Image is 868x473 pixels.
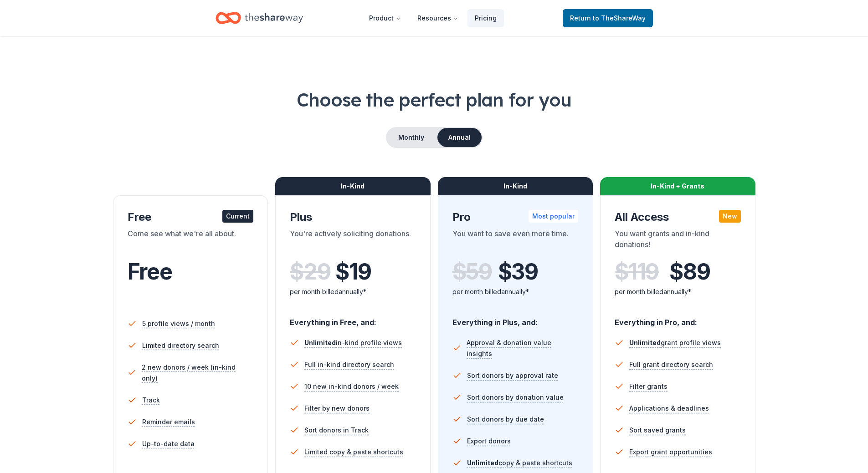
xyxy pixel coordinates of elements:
span: Up-to-date data [142,438,195,449]
span: to TheShareWay [593,14,646,22]
span: Sort donors by donation value [467,392,564,403]
button: Annual [437,128,482,147]
a: Home [216,7,303,29]
span: $ 19 [335,259,371,285]
button: Resources [410,9,466,27]
div: Current [222,210,253,223]
span: Full grant directory search [629,359,713,370]
span: Limited directory search [142,340,219,351]
span: 5 profile views / month [142,318,215,329]
div: Most popular [529,210,578,223]
span: Unlimited [629,339,661,346]
span: Filter grants [629,381,668,392]
span: $ 89 [669,259,710,285]
div: You're actively soliciting donations. [290,228,416,254]
div: New [719,210,741,223]
span: 2 new donors / week (in-kind only) [142,362,253,384]
span: Export grant opportunities [629,447,712,458]
span: Export donors [467,436,511,447]
span: Sort donors by approval rate [467,370,558,381]
div: Free [128,210,254,224]
nav: Main [362,7,504,29]
div: Come see what we're all about. [128,228,254,254]
span: copy & paste shortcuts [467,459,572,467]
span: Applications & deadlines [629,403,709,414]
div: All Access [615,210,741,224]
div: Everything in Plus, and: [452,309,579,328]
h1: Choose the perfect plan for you [36,87,832,112]
span: Return [570,13,646,24]
div: You want grants and in-kind donations! [615,228,741,254]
span: Reminder emails [142,417,195,427]
span: $ 39 [498,259,538,285]
span: Limited copy & paste shortcuts [304,447,403,458]
div: In-Kind + Grants [600,177,755,195]
span: Track [142,395,160,406]
div: In-Kind [275,177,431,195]
span: grant profile views [629,339,721,346]
span: Unlimited [467,459,498,467]
a: Pricing [467,9,504,27]
div: Pro [452,210,579,224]
span: 10 new in-kind donors / week [304,381,399,392]
span: Sort donors in Track [304,425,369,436]
button: Product [362,9,408,27]
div: Plus [290,210,416,224]
span: Sort donors by due date [467,414,544,425]
div: You want to save even more time. [452,228,579,254]
span: Approval & donation value insights [467,337,578,359]
div: In-Kind [438,177,593,195]
span: Full in-kind directory search [304,359,394,370]
div: per month billed annually* [452,286,579,297]
button: Monthly [387,128,436,147]
div: per month billed annually* [615,286,741,297]
span: Free [128,258,172,285]
span: Unlimited [304,339,336,346]
span: Sort saved grants [629,425,686,436]
div: Everything in Pro, and: [615,309,741,328]
span: in-kind profile views [304,339,402,346]
div: per month billed annually* [290,286,416,297]
a: Returnto TheShareWay [563,9,653,27]
div: Everything in Free, and: [290,309,416,328]
span: Filter by new donors [304,403,370,414]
